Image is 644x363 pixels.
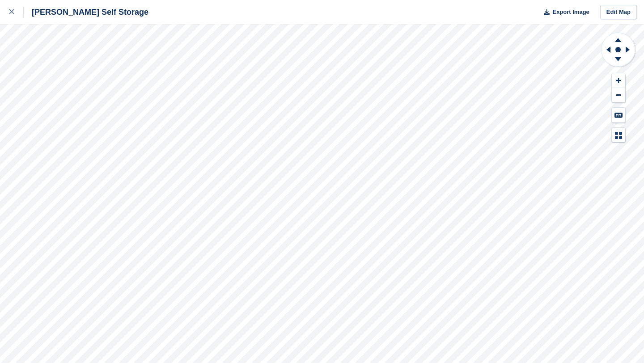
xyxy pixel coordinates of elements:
button: Keyboard Shortcuts [612,108,625,122]
span: Export Image [552,8,589,17]
button: Zoom In [612,73,625,88]
button: Export Image [538,5,589,20]
button: Map Legend [612,128,625,143]
div: [PERSON_NAME] Self Storage [24,7,148,17]
button: Zoom Out [612,88,625,103]
a: Edit Map [600,5,637,20]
